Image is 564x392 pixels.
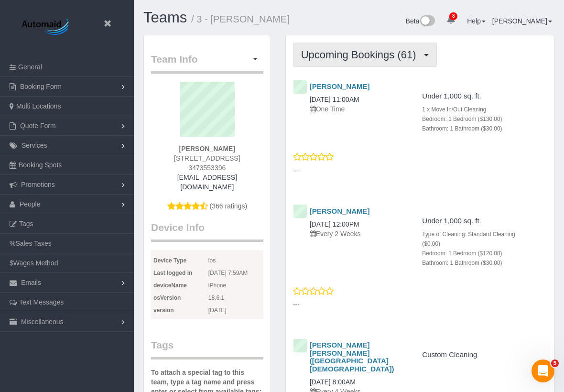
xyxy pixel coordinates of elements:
img: Automaid Logo [17,17,76,38]
a: [DATE] 11:00AM [310,96,359,103]
h4: Custom Cleaning [422,351,518,359]
span: General [18,63,42,71]
span: Sales Taxes [15,240,51,247]
a: Beta [406,17,435,25]
p: --- [293,300,547,309]
b: osVersion [153,294,181,301]
span: Miscellaneous [21,318,64,326]
button: Upcoming Bookings (61) [293,43,437,67]
b: Last logged in [153,270,192,276]
a: 8 [442,10,460,31]
span: 3473553396 [188,164,226,172]
div: (366 ratings) [151,82,263,220]
small: Bedroom: 1 Bedroom ($130.00) [422,116,502,122]
span: Promotions [21,181,55,188]
span: 5 [551,359,559,367]
span: [STREET_ADDRESS] [174,154,240,162]
b: Device Type [153,257,186,264]
a: Teams [143,9,187,26]
span: [DATE] 7:59AM [208,267,263,279]
b: deviceName [153,282,187,289]
span: ios [208,254,263,267]
span: Emails [21,279,41,286]
span: Multi Locations [16,102,61,110]
span: People [20,200,41,208]
a: [EMAIL_ADDRESS][DOMAIN_NAME] [177,174,237,191]
span: Quote Form [20,122,56,130]
h4: Under 1,000 sq. ft. [422,217,518,225]
span: Booking Spots [19,161,62,169]
span: 18.6.1 [208,292,263,304]
legend: Tags [151,338,263,359]
span: Services [22,142,47,149]
span: 8 [449,12,457,20]
p: One Time [310,104,406,114]
a: [PERSON_NAME] [310,207,370,215]
small: 1 x Move In/Out Cleaning [422,106,486,113]
span: Booking Form [20,83,62,90]
span: [DATE] [208,304,263,316]
small: Bathroom: 1 Bathroom ($30.00) [422,260,502,266]
span: Wages Method [13,259,58,267]
small: / 3 - [PERSON_NAME] [191,14,290,24]
h4: Under 1,000 sq. ft. [422,92,518,100]
span: iPhone [208,279,263,292]
a: [PERSON_NAME] [PERSON_NAME] ([GEOGRAPHIC_DATA][DEMOGRAPHIC_DATA]) [310,341,394,373]
a: [DATE] 8:00AM [310,378,356,386]
img: New interface [419,15,435,28]
a: [PERSON_NAME] [492,17,552,25]
p: Every 2 Weeks [310,229,406,239]
strong: [PERSON_NAME] [179,145,235,152]
a: [PERSON_NAME] [310,82,370,90]
iframe: Intercom live chat [531,359,554,382]
legend: Team Info [151,52,263,74]
b: version [153,307,174,314]
span: Text Messages [19,298,64,306]
span: Upcoming Bookings (61) [301,49,421,61]
a: [DATE] 12:00PM [310,220,359,228]
p: --- [293,166,547,175]
a: Help [467,17,486,25]
small: Bathroom: 1 Bathroom ($30.00) [422,125,502,132]
small: Type of Cleaning: Standard Cleaning ($0.00) [422,231,515,247]
small: Bedroom: 1 Bedroom ($120.00) [422,250,502,257]
span: Tags [19,220,33,228]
